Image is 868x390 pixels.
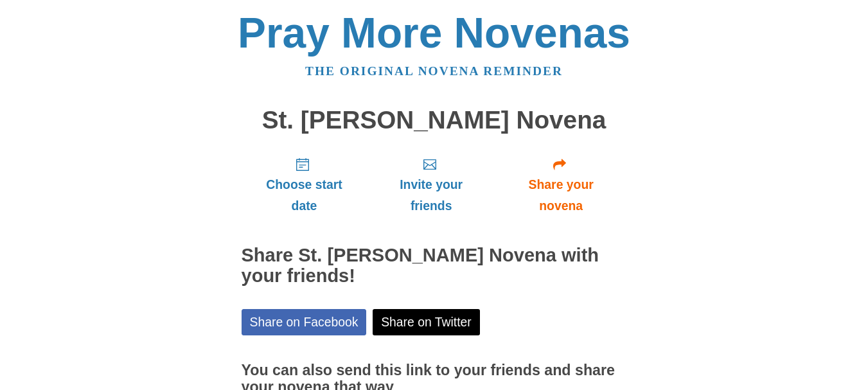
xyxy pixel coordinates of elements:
a: Pray More Novenas [238,9,630,57]
h2: Share St. [PERSON_NAME] Novena with your friends! [242,245,627,287]
span: Choose start date [254,174,355,217]
h1: St. [PERSON_NAME] Novena [242,107,627,134]
a: The original novena reminder [305,64,563,78]
span: Share your novena [508,174,614,217]
a: Share on Twitter [373,309,480,335]
a: Share on Facebook [242,309,367,335]
a: Invite your friends [367,146,495,223]
a: Choose start date [242,146,368,223]
a: Share your novena [495,146,627,223]
span: Invite your friends [380,174,482,217]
